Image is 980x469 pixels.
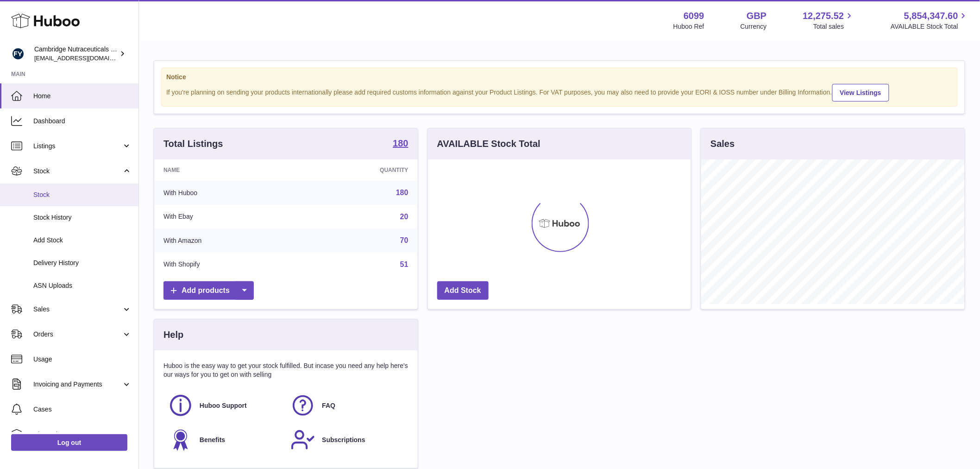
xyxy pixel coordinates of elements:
[710,138,735,150] h3: Sales
[322,401,335,410] span: FAQ
[33,167,122,176] span: Stock
[396,189,408,196] a: 180
[832,84,889,101] a: View Listings
[154,181,298,205] td: With Huboo
[163,361,408,379] p: Huboo is the easy way to get your stock fulfilled. But incase you need any help here's our ways f...
[803,10,854,31] a: 12,275.52 Total sales
[803,10,844,22] span: 12,275.52
[684,10,704,22] strong: 6099
[163,329,183,341] h3: Help
[168,393,281,418] a: Huboo Support
[322,436,365,444] span: Subscriptions
[437,138,540,150] h3: AVAILABLE Stock Total
[891,22,969,31] span: AVAILABLE Stock Total
[298,159,417,181] th: Quantity
[154,205,298,229] td: With Ebay
[33,92,132,101] span: Home
[33,190,132,199] span: Stock
[163,281,254,300] a: Add products
[200,436,225,444] span: Benefits
[400,236,408,244] a: 70
[154,228,298,253] td: With Amazon
[393,139,408,150] a: 180
[33,380,122,389] span: Invoicing and Payments
[154,159,298,181] th: Name
[33,305,122,314] span: Sales
[154,253,298,277] td: With Shopify
[11,47,25,61] img: huboo@camnutra.com
[400,213,408,221] a: 20
[34,54,136,62] span: [EMAIL_ADDRESS][DOMAIN_NAME]
[33,355,132,364] span: Usage
[290,427,403,452] a: Subscriptions
[166,73,953,82] strong: Notice
[166,82,953,101] div: If you're planning on sending your products internationally please add required customs informati...
[33,430,132,439] span: Channels
[33,117,132,126] span: Dashboard
[33,142,122,151] span: Listings
[33,281,132,290] span: ASN Uploads
[11,434,127,451] a: Log out
[34,45,118,63] div: Cambridge Nutraceuticals Ltd
[33,330,122,339] span: Orders
[891,10,969,31] a: 5,854,347.60 AVAILABLE Stock Total
[747,10,766,22] strong: GBP
[290,393,403,418] a: FAQ
[393,139,408,148] strong: 180
[741,22,767,31] div: Currency
[200,401,247,410] span: Huboo Support
[163,138,223,150] h3: Total Listings
[813,22,854,31] span: Total sales
[168,427,281,452] a: Benefits
[33,405,132,414] span: Cases
[673,22,704,31] div: Huboo Ref
[33,213,132,222] span: Stock History
[400,260,408,268] a: 51
[437,281,489,300] a: Add Stock
[33,259,132,267] span: Delivery History
[904,10,958,22] span: 5,854,347.60
[33,236,132,245] span: Add Stock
